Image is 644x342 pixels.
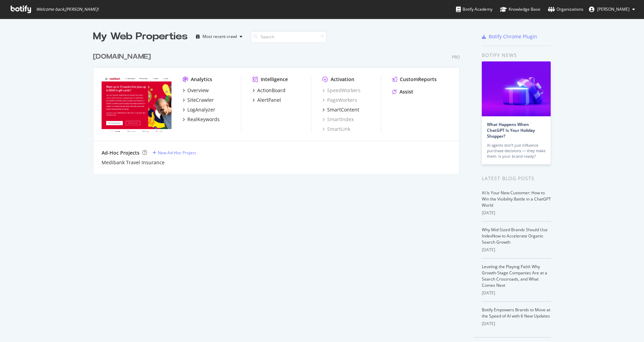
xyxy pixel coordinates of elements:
div: AI agents don’t just influence purchase decisions — they make them. Is your brand ready? [487,143,546,159]
a: SmartIndex [322,116,354,123]
div: Activation [331,76,354,83]
div: Overview [187,87,209,94]
a: [DOMAIN_NAME] [93,52,154,62]
div: Knowledge Base [500,6,540,13]
div: New Ad-Hoc Project [158,150,196,156]
a: CustomReports [392,76,437,83]
a: Botify Empowers Brands to Move at the Speed of AI with 6 New Updates [482,307,550,319]
a: What Happens When ChatGPT Is Your Holiday Shopper? [487,121,535,139]
div: SiteCrawler [187,97,214,104]
img: Medibank.com.au [102,76,172,132]
a: PageWorkers [322,97,357,104]
a: AI Is Your New Customer: How to Win the Visibility Battle in a ChatGPT World [482,190,551,208]
a: SpeedWorkers [322,87,361,94]
div: [DATE] [482,290,551,296]
div: Botify Chrome Plugin [489,33,537,40]
span: Simon Tsang [597,6,630,12]
a: Overview [183,87,209,94]
div: [DOMAIN_NAME] [93,52,151,62]
div: Ad-Hoc Projects [102,149,139,156]
a: RealKeywords [183,116,220,123]
a: SmartContent [322,106,359,113]
span: Welcome back, [PERSON_NAME] ! [36,7,98,12]
div: Pro [452,54,460,60]
div: CustomReports [400,76,437,83]
div: Organizations [548,6,583,13]
div: AlertPanel [257,97,281,104]
img: What Happens When ChatGPT Is Your Holiday Shopper? [482,61,551,116]
a: ActionBoard [252,87,285,94]
a: SmartLink [322,126,350,133]
button: Most recent crawl [193,31,245,42]
a: Botify Chrome Plugin [482,33,537,40]
input: Search [251,31,326,43]
div: [DATE] [482,321,551,327]
a: SiteCrawler [183,97,214,104]
div: Botify Academy [456,6,492,13]
div: grid [93,43,465,174]
div: ActionBoard [257,87,285,94]
div: RealKeywords [187,116,220,123]
a: Leveling the Playing Field: Why Growth-Stage Companies Are at a Search Crossroads, and What Comes... [482,264,547,288]
div: Assist [399,88,413,95]
div: Most recent crawl [202,35,237,39]
div: Botify news [482,51,551,59]
a: LogAnalyzer [183,106,215,113]
div: [DATE] [482,247,551,253]
a: Assist [392,88,413,95]
div: SmartContent [327,106,359,113]
a: Why Mid-Sized Brands Should Use IndexNow to Accelerate Organic Search Growth [482,227,548,245]
div: Latest Blog Posts [482,175,551,182]
div: My Web Properties [93,30,188,43]
button: [PERSON_NAME] [583,4,641,15]
a: New Ad-Hoc Project [153,150,196,156]
div: Analytics [191,76,212,83]
div: [DATE] [482,210,551,216]
div: LogAnalyzer [187,106,215,113]
div: Intelligence [261,76,288,83]
a: AlertPanel [252,97,281,104]
a: Medibank Travel Insurance [102,159,165,166]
